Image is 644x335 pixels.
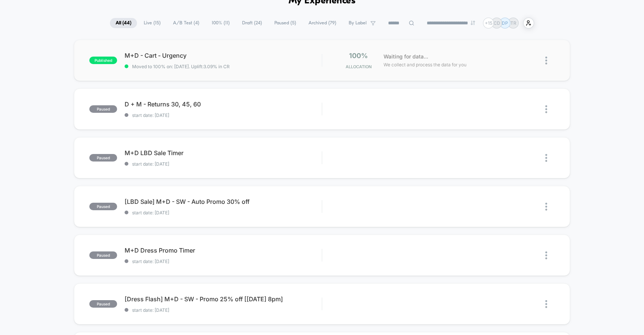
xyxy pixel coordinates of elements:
[125,100,322,108] span: D + M - Returns 30, 45, 60
[125,295,322,303] span: [Dress Flash] M+D - SW - Promo 25% off [[DATE] 8pm]
[303,18,342,28] span: Archived ( 79 )
[89,251,117,259] span: paused
[125,210,322,215] span: start date: [DATE]
[125,149,322,157] span: M+D LBD Sale Timer
[167,18,205,28] span: A/B Test ( 4 )
[545,57,547,64] img: close
[125,247,322,254] span: M+D Dress Promo Timer
[471,21,475,25] img: end
[349,20,367,26] span: By Label
[132,64,230,69] span: Moved to 100% on: [DATE] . Uplift: 3.09% in CR
[502,20,508,26] p: DP
[269,18,302,28] span: Paused ( 5 )
[89,300,117,308] span: paused
[236,18,268,28] span: Draft ( 24 )
[545,300,547,308] img: close
[110,18,137,28] span: All ( 44 )
[494,20,500,26] p: CD
[545,154,547,162] img: close
[545,203,547,211] img: close
[545,105,547,113] img: close
[89,154,117,162] span: paused
[483,18,494,28] div: + 15
[125,307,322,313] span: start date: [DATE]
[125,259,322,264] span: start date: [DATE]
[206,18,235,28] span: 100% ( 11 )
[89,57,117,64] span: published
[89,203,117,210] span: paused
[125,161,322,167] span: start date: [DATE]
[349,52,368,60] span: 100%
[346,64,372,69] span: Allocation
[125,198,322,205] span: [LBD Sale] M+D - SW - Auto Promo 30% off
[545,251,547,259] img: close
[125,52,322,59] span: M+D - Cart - Urgency
[384,52,428,61] span: Waiting for data...
[89,105,117,113] span: paused
[510,20,516,26] p: TR
[138,18,166,28] span: Live ( 15 )
[384,61,466,68] span: We collect and process the data for you
[125,112,322,118] span: start date: [DATE]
